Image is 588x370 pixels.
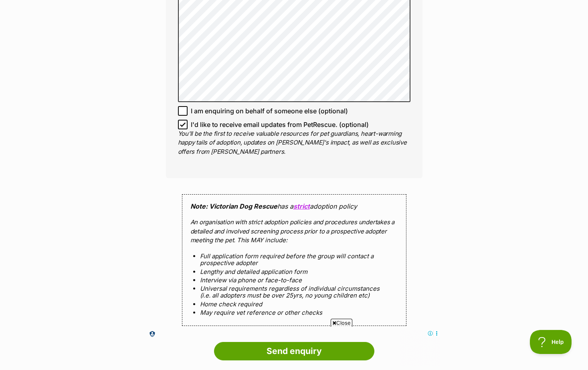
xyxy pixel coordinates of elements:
span: I'd like to receive email updates from PetRescue. (optional) [191,120,369,129]
li: Full application form required before the group will contact a prospective adopter [200,253,388,267]
li: May require vet reference or other checks [200,309,388,316]
p: An organisation with strict adoption policies and procedures undertakes a detailed and involved s... [190,218,398,245]
li: Universal requirements regardless of individual circumstances (i.e. all adopters must be over 25y... [200,285,388,299]
a: strict [293,202,310,210]
span: Close [331,319,352,327]
iframe: Help Scout Beacon - Open [530,330,572,354]
span: I am enquiring on behalf of someone else (optional) [191,106,348,116]
strong: Note: Victorian Dog Rescue [190,202,277,210]
li: Interview via phone or face-to-face [200,277,388,284]
div: has a adoption policy [182,194,406,326]
iframe: Advertisement [148,330,440,366]
li: Home check required [200,301,388,308]
p: You'll be the first to receive valuable resources for pet guardians, heart-warming happy tails of... [178,129,410,157]
li: Lengthy and detailed application form [200,268,388,275]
